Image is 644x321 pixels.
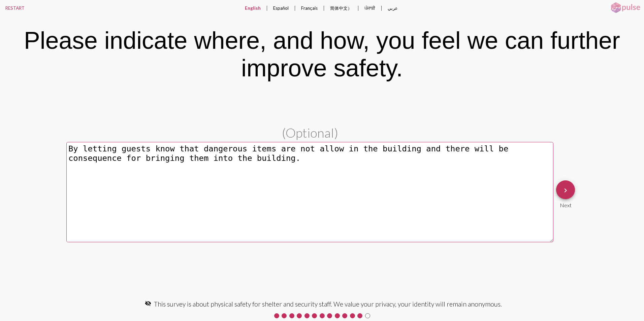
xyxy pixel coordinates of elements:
[154,300,502,308] span: This survey is about physical safety for shelter and security staff. We value your privacy, your ...
[556,199,575,208] div: Next
[145,300,151,307] mat-icon: visibility_off
[561,186,570,194] mat-icon: keyboard_arrow_right
[609,2,642,14] img: pulsehorizontalsmall.png
[10,27,635,82] div: Please indicate where, and how, you feel we can further improve safety.
[282,125,338,140] span: (Optional)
